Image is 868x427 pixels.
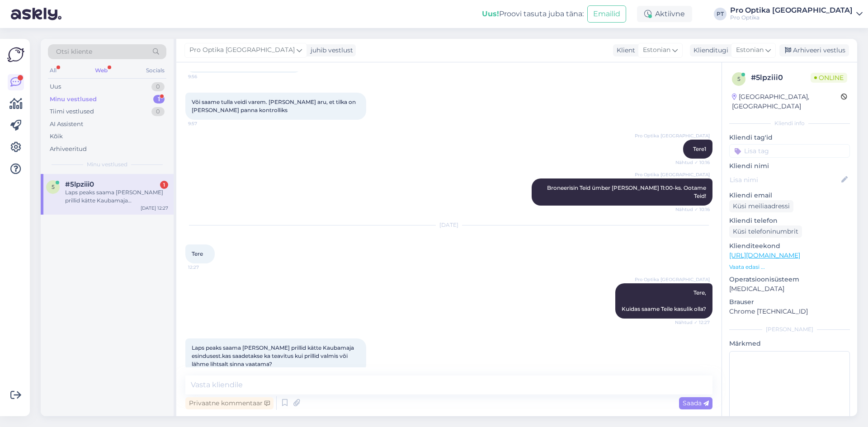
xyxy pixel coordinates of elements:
div: Web [93,65,109,76]
span: 9:56 [188,73,222,80]
img: Askly Logo [7,46,24,63]
span: Pro Optika [GEOGRAPHIC_DATA] [189,45,295,55]
div: 1 [153,95,165,104]
div: Pro Optika [730,14,853,21]
div: [GEOGRAPHIC_DATA], [GEOGRAPHIC_DATA] [732,92,841,111]
span: Laps peaks saama [PERSON_NAME] prillid kätte Kaubamaja esindusest.kas saadetakse ka teavitus kui ... [192,344,355,367]
span: #5lpziii0 [65,180,94,188]
p: [MEDICAL_DATA] [729,284,850,294]
div: Kõik [50,132,63,141]
div: Aktiivne [637,6,692,22]
div: Minu vestlused [50,95,97,104]
div: Tiimi vestlused [50,107,94,116]
p: Vaata edasi ... [729,263,850,271]
div: Kliendi info [729,119,850,127]
div: # 5lpziii0 [751,72,811,83]
p: Märkmed [729,339,850,348]
div: [DATE] 12:27 [141,205,168,211]
span: Nähtud ✓ 10:16 [675,159,710,166]
div: PT [714,8,726,20]
div: All [48,65,58,76]
div: Laps peaks saama [PERSON_NAME] prillid kätte Kaubamaja esindusest.kas saadetakse ka teavitus kui ... [65,188,168,205]
div: 0 [151,107,165,116]
p: Klienditeekond [729,241,850,251]
span: Nähtud ✓ 10:16 [675,206,710,213]
span: Või saame tulla veidi varem. [PERSON_NAME] aru, et tilka on [PERSON_NAME] panna kontrolliks [192,99,357,113]
p: Brauser [729,297,850,307]
span: Minu vestlused [87,160,127,169]
div: Arhiveeri vestlus [779,44,849,56]
span: Pro Optika [GEOGRAPHIC_DATA] [635,171,710,178]
span: Otsi kliente [56,47,92,56]
button: Emailid [587,5,626,23]
p: Kliendi email [729,191,850,200]
span: Online [811,73,847,83]
span: Broneerisin Teid ümber [PERSON_NAME] 11:00-ks. Ootame Teid! [547,184,708,199]
div: Socials [144,65,166,76]
span: Tere1 [693,145,706,152]
div: Uus [50,82,61,91]
span: 9:57 [188,120,222,127]
b: Uus! [482,9,499,18]
div: Proovi tasuta juba täna: [482,9,584,19]
div: Arhiveeritud [50,145,87,154]
div: 1 [160,181,168,189]
span: Estonian [643,45,670,55]
div: juhib vestlust [307,46,353,55]
div: Pro Optika [GEOGRAPHIC_DATA] [730,7,853,14]
div: [DATE] [185,221,712,229]
p: Kliendi nimi [729,161,850,171]
span: 5 [737,75,741,82]
div: Klient [613,46,635,55]
div: AI Assistent [50,120,83,129]
p: Chrome [TECHNICAL_ID] [729,307,850,316]
div: [PERSON_NAME] [729,325,850,333]
div: Küsi telefoninumbrit [729,225,802,238]
span: 12:27 [188,264,222,271]
div: Klienditugi [690,46,728,55]
span: 5 [52,183,55,190]
span: Pro Optika [GEOGRAPHIC_DATA] [635,276,710,283]
span: Pro Optika [GEOGRAPHIC_DATA] [635,132,710,139]
p: Kliendi tag'id [729,133,850,142]
div: Privaatne kommentaar [185,397,274,409]
div: Küsi meiliaadressi [729,200,793,212]
a: [URL][DOMAIN_NAME] [729,251,800,259]
p: Operatsioonisüsteem [729,275,850,284]
span: Estonian [736,45,764,55]
span: Saada [683,399,709,407]
input: Lisa nimi [730,175,840,185]
p: Kliendi telefon [729,216,850,225]
a: Pro Optika [GEOGRAPHIC_DATA]Pro Optika [730,7,863,21]
input: Lisa tag [729,144,850,158]
div: 0 [151,82,165,91]
span: Tere [192,250,203,257]
span: Nähtud ✓ 12:27 [675,319,710,326]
